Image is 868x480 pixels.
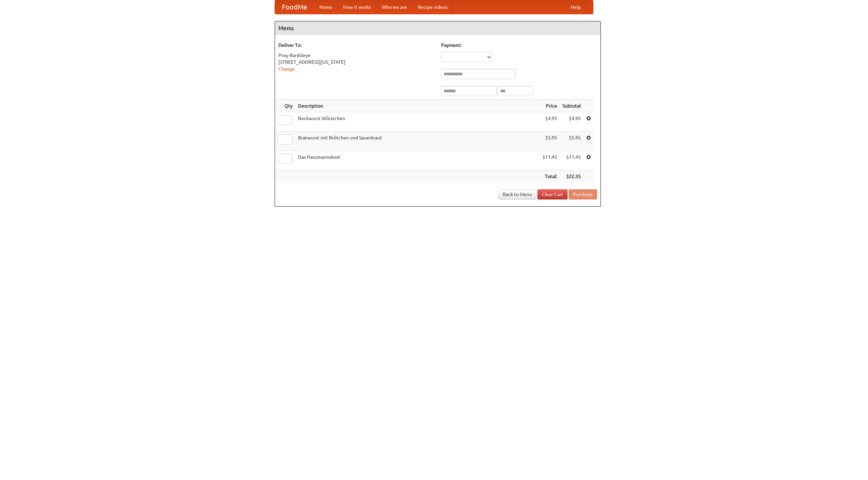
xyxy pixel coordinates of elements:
[412,0,453,14] a: Recipe videos
[540,112,560,132] td: $4.95
[376,0,412,14] a: Who we are
[275,0,314,14] a: FoodMe
[275,21,600,35] h4: Menu
[569,189,597,199] button: Purchase
[540,100,560,112] th: Price
[498,189,536,199] a: Back to Menu
[278,59,434,65] div: [STREET_ADDRESS][US_STATE]
[278,66,295,72] a: Change
[278,52,434,59] div: Posy Bardsleye
[540,151,560,170] td: $11.45
[295,151,540,170] td: Das Hausmannskost
[560,100,584,112] th: Subtotal
[295,100,540,112] th: Description
[275,100,295,112] th: Qty
[278,42,434,49] h5: Deliver To:
[540,170,560,183] th: Total:
[565,0,586,14] a: Help
[560,132,584,151] td: $5.95
[560,112,584,132] td: $4.95
[314,0,338,14] a: Home
[295,112,540,132] td: Bockwurst Würstchen
[560,151,584,170] td: $11.45
[295,132,540,151] td: Bratwurst mit Brötchen und Sauerkraut
[338,0,376,14] a: How it works
[441,42,597,49] h5: Payment:
[537,189,568,199] a: Clear Cart
[560,170,584,183] th: $22.35
[540,132,560,151] td: $5.95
